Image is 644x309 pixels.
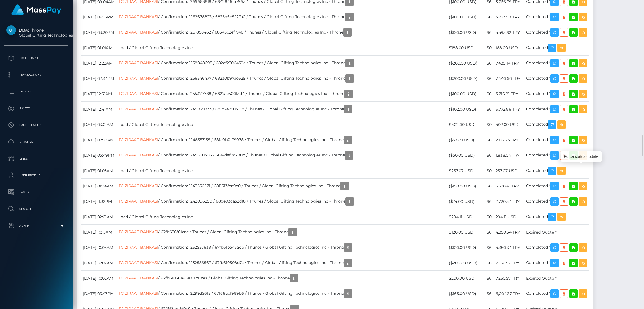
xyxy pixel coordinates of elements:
[4,152,68,166] a: Links
[479,163,494,179] td: $0
[119,137,158,142] a: TC ZIRAAT BANKASI
[524,86,589,102] td: Completed *
[81,148,117,163] td: [DATE] 05:49PM
[479,271,494,286] td: $6
[4,219,68,233] a: Admin
[119,260,158,265] a: TC ZIRAAT BANKASI
[524,148,589,163] td: Completed *
[524,209,589,225] td: Completed
[119,60,158,65] a: TC ZIRAAT BANKASI
[447,71,479,86] td: ($200.00 USD)
[119,229,158,234] a: TC ZIRAAT BANKASI
[524,286,589,301] td: Completed *
[117,117,447,132] td: Load / Global Gifting Technologies Inc
[119,30,158,35] a: TC ZIRAAT BANKASI
[81,209,117,225] td: [DATE] 02:01AM
[447,163,479,179] td: $257.07 USD
[6,138,66,146] p: Batches
[524,25,589,40] td: Completed *
[494,225,524,240] td: 4,350.34 TRY
[494,40,524,56] td: 188.00 USD
[494,9,524,25] td: 3,733.99 TRY
[479,148,494,163] td: $6
[119,183,158,188] a: TC ZIRAAT BANKASI
[479,9,494,25] td: $6
[479,179,494,194] td: $6
[119,199,158,204] a: TC ZIRAAT BANKASI
[447,132,479,148] td: ($57.69 USD)
[119,14,158,19] a: TC ZIRAAT BANKASI
[6,87,66,96] p: Ledger
[494,132,524,148] td: 2,132.23 TRY
[81,255,117,271] td: [DATE] 10:02AM
[81,194,117,209] td: [DATE] 11:32PM
[81,225,117,240] td: [DATE] 10:13AM
[119,291,158,296] a: TC ZIRAAT BANKASI
[81,117,117,132] td: [DATE] 03:01AM
[81,9,117,25] td: [DATE] 06:16PM
[524,56,589,71] td: Completed *
[447,56,479,71] td: ($200.00 USD)
[117,271,447,286] td: / 67fb61036a65e / Thunes / Global Gifting Technologies Inc - Throne
[494,56,524,71] td: 7,439.14 TRY
[524,271,589,286] td: Expired Quote *
[117,86,447,102] td: / Confirmation: 1255379788 / 6827ae50013d4 / Thunes / Global Gifting Technologies Inc - Throne
[494,240,524,255] td: 4,350.34 TRY
[81,25,117,40] td: [DATE] 03:20PM
[11,4,61,15] img: MassPay Logo
[524,9,589,25] td: Completed *
[494,25,524,40] td: 5,593.82 TRY
[479,286,494,301] td: $6
[6,121,66,129] p: Cancellations
[117,148,447,163] td: / Confirmation: 1245500306 / 6814daf8c790b / Thunes / Global Gifting Technologies Inc - Throne
[117,179,447,194] td: / Confirmation: 1243556271 / 6811513fea9c0 / Thunes / Global Gifting Technologies Inc - Throne
[447,225,479,240] td: $120.00 USD
[524,102,589,117] td: Completed *
[479,194,494,209] td: $6
[479,240,494,255] td: $6
[524,240,589,255] td: Completed *
[4,51,68,65] a: Dashboard
[117,132,447,148] td: / Confirmation: 1248557155 / 681a9b7a79978 / Thunes / Global Gifting Technologies Inc - Throne
[6,104,66,113] p: Payees
[4,68,68,82] a: Transactions
[117,25,447,40] td: / Confirmation: 1261850462 / 68345c2ef1746 / Thunes / Global Gifting Technologies Inc - Throne
[4,85,68,99] a: Ledger
[447,9,479,25] td: ($100.00 USD)
[447,179,479,194] td: ($150.00 USD)
[494,209,524,225] td: 294.11 USD
[6,25,16,35] img: Global Gifting Technologies Inc
[6,188,66,196] p: Taxes
[524,163,589,179] td: Completed
[4,185,68,199] a: Taxes
[479,117,494,132] td: $0
[6,71,66,79] p: Transactions
[117,286,447,301] td: / Confirmation: 1229935615 / 67f66bcf989b6 / Thunes / Global Gifting Technologies Inc - Throne
[117,163,447,179] td: Load / Global Gifting Technologies Inc
[524,255,589,271] td: Completed *
[81,71,117,86] td: [DATE] 07:34PM
[524,132,589,148] td: Completed *
[524,71,589,86] td: Completed *
[447,148,479,163] td: ($50.00 USD)
[494,117,524,132] td: 402.00 USD
[81,286,117,301] td: [DATE] 03:47PM
[117,56,447,71] td: / Confirmation: 1258048695 / 682cf2306459a / Thunes / Global Gifting Technologies Inc - Throne
[81,163,117,179] td: [DATE] 01:03AM
[494,163,524,179] td: 257.07 USD
[524,194,589,209] td: Completed *
[117,9,447,25] td: / Confirmation: 1262678823 / 6835d6c5227a0 / Thunes / Global Gifting Technologies Inc - Throne
[447,255,479,271] td: ($200.00 USD)
[447,40,479,56] td: $188.00 USD
[4,168,68,182] a: User Profile
[6,171,66,180] p: User Profile
[117,71,447,86] td: / Confirmation: 1256546477 / 682a0b97ac629 / Thunes / Global Gifting Technologies Inc - Throne
[4,202,68,216] a: Search
[81,179,117,194] td: [DATE] 01:24AM
[117,240,447,255] td: / Confirmation: 1232557638 / 67fb61b545adb / Thunes / Global Gifting Technologies Inc - Throne
[479,209,494,225] td: $0
[4,101,68,115] a: Payees
[119,153,158,158] a: TC ZIRAAT BANKASI
[4,118,68,132] a: Cancellations
[447,271,479,286] td: $200.00 USD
